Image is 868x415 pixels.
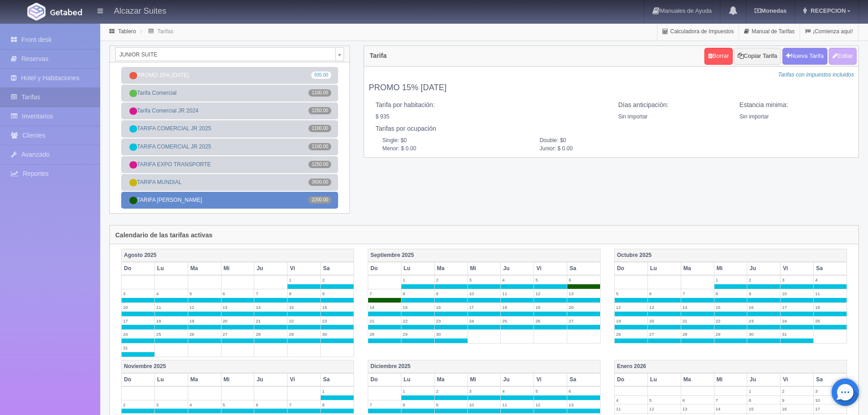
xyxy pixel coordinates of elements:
[614,249,847,262] th: Octubre 2025
[468,303,501,312] label: 17
[501,387,534,395] label: 4
[781,262,814,275] th: Vi
[188,262,221,275] th: Ma
[781,373,814,386] th: Vi
[501,400,534,409] label: 11
[747,262,781,275] th: Ju
[468,400,501,409] label: 10
[321,373,354,386] th: Sa
[221,317,254,325] label: 20
[615,289,647,298] label: 5
[814,373,847,386] th: Sa
[714,373,747,386] th: Mi
[501,289,534,298] label: 11
[781,330,813,338] label: 31
[533,145,690,153] span: Junior: $ 0.00
[648,396,681,405] label: 5
[781,303,813,312] label: 17
[534,400,567,409] label: 12
[501,317,534,325] label: 25
[27,3,46,20] img: Getabed
[115,47,344,61] a: JUNIOR SUITE
[188,303,221,312] label: 12
[321,400,354,409] label: 8
[121,85,338,102] a: Tarifa Comercial1100.00
[155,400,188,409] label: 3
[814,396,847,405] label: 10
[781,396,813,405] label: 9
[747,330,780,338] label: 30
[781,317,813,325] label: 24
[121,120,338,137] a: TARIFA COMERCIAL JR 20251100.00
[615,396,647,405] label: 4
[188,373,221,386] th: Ma
[435,303,467,312] label: 16
[121,192,338,209] a: TARIFA [PERSON_NAME]2200.00
[121,174,338,191] a: TARIFA MUNDIAL3600.00
[368,249,600,262] th: Septiembre 2025
[567,317,600,325] label: 27
[154,262,188,275] th: Lu
[681,262,714,275] th: Ma
[681,317,714,325] label: 21
[615,330,647,338] label: 26
[121,138,338,155] a: TARIFA COMERCIAL JR 20251100.00
[368,330,401,338] label: 28
[814,276,847,284] label: 4
[154,373,188,386] th: Lu
[714,405,747,413] label: 14
[311,72,332,79] span: 935.00
[534,387,567,395] label: 5
[808,7,846,14] span: RECEPCION
[567,303,600,312] label: 20
[368,303,401,312] label: 14
[467,373,501,386] th: Mi
[567,373,601,386] th: Sa
[288,276,320,284] label: 1
[681,289,714,298] label: 7
[534,303,567,312] label: 19
[321,262,354,275] th: Sa
[782,48,827,65] button: Nueva Tarifa
[648,303,681,312] label: 13
[122,289,154,298] label: 3
[740,102,847,108] h5: Estancia minima:
[467,262,501,275] th: Mi
[747,303,780,312] label: 16
[368,400,401,409] label: 7
[122,373,155,386] th: Do
[221,262,254,275] th: Mi
[401,400,434,409] label: 8
[401,387,434,395] label: 1
[714,330,747,338] label: 29
[615,405,647,413] label: 11
[534,262,567,275] th: Vi
[155,317,188,325] label: 18
[321,303,354,312] label: 16
[368,317,401,325] label: 21
[714,303,747,312] label: 15
[747,396,780,405] label: 8
[657,23,739,41] a: Calculadora de Impuestos
[188,330,221,338] label: 26
[121,102,338,119] a: Tarifa Comercial JR 20241250.00
[308,161,331,168] span: 1250.00
[747,317,780,325] label: 23
[288,317,320,325] label: 22
[122,400,154,409] label: 2
[122,262,155,275] th: Do
[375,125,847,132] h5: Tarifas por ocupación
[375,113,389,120] span: $ 935
[734,48,781,65] button: Copiar Tarifa
[435,400,467,409] label: 9
[814,387,847,395] label: 3
[714,317,747,325] label: 22
[308,196,331,204] span: 2200.00
[647,262,681,275] th: Lu
[118,28,136,35] a: Tablero
[401,289,434,298] label: 8
[800,23,858,41] a: ¡Comienza aquí!
[681,373,714,386] th: Ma
[614,360,847,373] th: Enero 2026
[221,289,254,298] label: 6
